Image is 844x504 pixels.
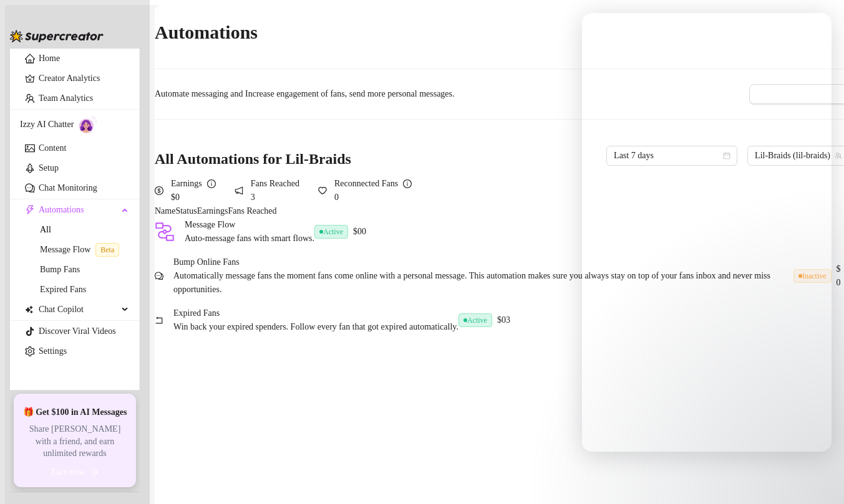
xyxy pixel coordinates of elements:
h3: All Automations [155,150,351,169]
span: 0 [334,191,412,204]
article: $0 [353,225,362,239]
span: Automate messaging and Increase engagement of fans, send more personal messages. [155,87,455,101]
article: $0 [497,313,506,327]
span: 🎁 Get $100 in AI Messages [23,406,127,419]
img: svg%3e [155,222,175,242]
span: comment [155,272,163,280]
img: Chat Copilot [25,305,33,314]
article: Fans Reached [228,204,276,218]
img: logo-BBDzfeDw.svg [10,30,104,42]
button: Earn nowarrow-right [21,465,129,480]
span: rollback [155,316,163,325]
span: $0 [171,191,216,204]
a: Expired Fans [40,285,86,294]
span: Automatically message fans the moment fans come online with a personal message. This automation m... [173,269,793,297]
span: Auto-message fans with smart flows. [185,232,314,245]
a: Team Analytics [39,93,93,103]
span: team [835,152,842,159]
span: for Lil-Braids [259,151,351,167]
a: Settings [39,346,67,356]
a: All [40,225,51,234]
span: Message Flow [185,218,314,232]
div: Reconnected Fans [334,177,412,191]
div: Earnings [171,177,216,191]
a: Bump Fans [40,265,80,274]
span: Izzy AI Chatter [20,118,74,131]
a: Setup [39,163,59,173]
span: Share [PERSON_NAME] with a friend, and earn unlimited rewards [21,423,129,460]
span: heart [318,186,327,195]
span: Active [323,227,343,236]
a: Discover Viral Videos [39,326,116,336]
span: 3 [251,191,299,204]
span: Expired Fans [173,307,458,320]
a: Message FlowBeta [40,245,124,254]
iframe: Intercom live chat [582,13,832,452]
article: 3 [506,313,510,327]
article: 0 [362,225,366,239]
span: Active [467,316,487,325]
span: Beta [95,243,119,257]
a: Chat Monitoring [39,183,97,193]
a: Creator Analytics [39,69,129,88]
span: Chat Copilot [39,300,118,320]
span: info-circle [207,179,216,188]
span: Win back your expired spenders. Follow every fan that got expired automatically. [173,320,458,334]
iframe: Intercom live chat [802,462,832,492]
span: Earn now [51,467,85,477]
img: AI Chatter [79,115,98,133]
a: Home [39,54,60,63]
article: Earnings [197,204,228,218]
span: Automations [39,200,118,220]
span: notification [235,186,243,195]
span: Fans Reached [251,179,299,188]
article: Name [155,204,175,218]
article: Status [175,204,196,218]
span: Bump Online Fans [173,255,793,269]
span: thunderbolt [25,205,35,215]
span: dollar [155,186,163,195]
span: info-circle [403,179,412,188]
span: arrow-right [90,468,99,477]
a: Content [39,143,66,153]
